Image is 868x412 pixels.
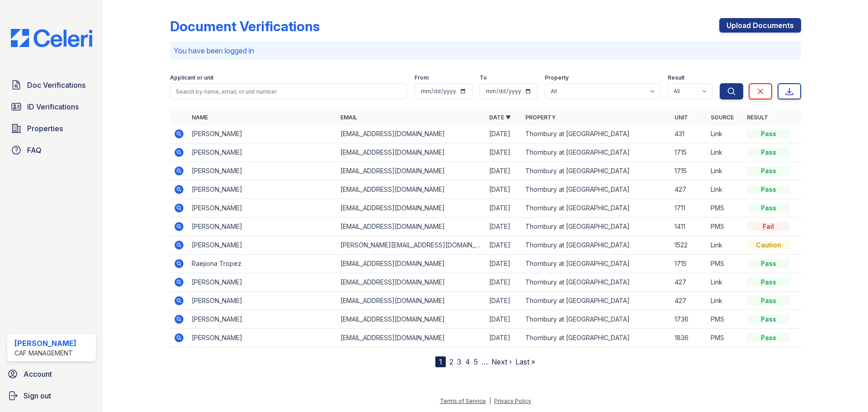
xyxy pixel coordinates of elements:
td: 427 [671,292,707,310]
td: Link [707,180,743,199]
td: PMS [707,329,743,347]
td: [EMAIL_ADDRESS][DOMAIN_NAME] [337,180,486,199]
span: ID Verifications [27,101,79,112]
a: Account [4,365,99,383]
a: Privacy Policy [494,398,531,404]
td: [PERSON_NAME] [188,180,337,199]
a: 3 [457,357,462,366]
td: [DATE] [486,162,522,180]
div: Pass [747,333,790,342]
div: 1 [435,356,446,367]
a: Source [711,114,734,121]
td: PMS [707,199,743,218]
td: [DATE] [486,199,522,218]
a: Property [525,114,556,121]
a: ID Verifications [7,98,96,116]
a: 2 [449,357,453,366]
div: Pass [747,185,790,194]
div: Pass [747,166,790,175]
span: … [481,356,488,367]
td: [PERSON_NAME][EMAIL_ADDRESS][DOMAIN_NAME] [337,236,486,255]
a: FAQ [7,141,96,159]
a: Unit [675,114,688,121]
td: [EMAIL_ADDRESS][DOMAIN_NAME] [337,255,486,273]
td: [EMAIL_ADDRESS][DOMAIN_NAME] [337,310,486,329]
input: Search by name, email, or unit number [170,83,407,99]
div: Pass [747,129,790,138]
a: 5 [474,357,478,366]
td: [DATE] [486,273,522,292]
div: | [489,398,491,404]
div: Fail [747,222,790,231]
td: PMS [707,255,743,273]
td: [PERSON_NAME] [188,199,337,218]
td: [EMAIL_ADDRESS][DOMAIN_NAME] [337,162,486,180]
div: Caution [747,241,790,250]
a: Properties [7,119,96,137]
td: Link [707,292,743,310]
img: CE_Logo_Blue-a8612792a0a2168367f1c8372b55b34899dd931a85d93a1a3d3e32e68fde9ad4.png [4,29,99,47]
td: 427 [671,180,707,199]
label: To [480,74,487,81]
div: [PERSON_NAME] [14,338,76,349]
td: [EMAIL_ADDRESS][DOMAIN_NAME] [337,125,486,143]
td: PMS [707,218,743,236]
td: Thornbury at [GEOGRAPHIC_DATA] [522,310,670,329]
td: [PERSON_NAME] [188,162,337,180]
a: Sign out [4,387,99,405]
a: Email [340,114,357,121]
td: 431 [671,125,707,143]
a: 4 [465,357,470,366]
label: Result [668,74,684,81]
td: Thornbury at [GEOGRAPHIC_DATA] [522,218,670,236]
a: Terms of Service [440,398,486,404]
div: Pass [747,296,790,305]
td: [PERSON_NAME] [188,273,337,292]
td: Link [707,236,743,255]
td: Thornbury at [GEOGRAPHIC_DATA] [522,125,670,143]
td: [DATE] [486,236,522,255]
td: [DATE] [486,180,522,199]
div: Pass [747,204,790,213]
a: Date ▼ [489,114,511,121]
div: Pass [747,259,790,268]
td: 1715 [671,162,707,180]
span: FAQ [27,145,42,156]
label: From [415,74,429,81]
td: [DATE] [486,255,522,273]
td: Thornbury at [GEOGRAPHIC_DATA] [522,255,670,273]
a: Doc Verifications [7,76,96,94]
td: 1715 [671,143,707,162]
td: [EMAIL_ADDRESS][DOMAIN_NAME] [337,218,486,236]
td: [PERSON_NAME] [188,329,337,347]
td: [DATE] [486,143,522,162]
td: Thornbury at [GEOGRAPHIC_DATA] [522,329,670,347]
span: Account [24,369,52,379]
td: Raejiona Tropez [188,255,337,273]
span: Properties [27,123,63,134]
td: Thornbury at [GEOGRAPHIC_DATA] [522,273,670,292]
td: 1715 [671,255,707,273]
td: [PERSON_NAME] [188,310,337,329]
td: 1522 [671,236,707,255]
td: Link [707,273,743,292]
td: [PERSON_NAME] [188,218,337,236]
td: [EMAIL_ADDRESS][DOMAIN_NAME] [337,329,486,347]
span: Doc Verifications [27,80,85,90]
td: Thornbury at [GEOGRAPHIC_DATA] [522,162,670,180]
td: [DATE] [486,125,522,143]
td: [DATE] [486,292,522,310]
div: Pass [747,148,790,157]
td: 1711 [671,199,707,218]
td: [DATE] [486,310,522,329]
a: Result [747,114,768,121]
td: Thornbury at [GEOGRAPHIC_DATA] [522,180,670,199]
td: Link [707,162,743,180]
div: CAF Management [14,349,76,358]
td: 1836 [671,329,707,347]
td: [EMAIL_ADDRESS][DOMAIN_NAME] [337,292,486,310]
td: 1411 [671,218,707,236]
td: [PERSON_NAME] [188,125,337,143]
td: 427 [671,273,707,292]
